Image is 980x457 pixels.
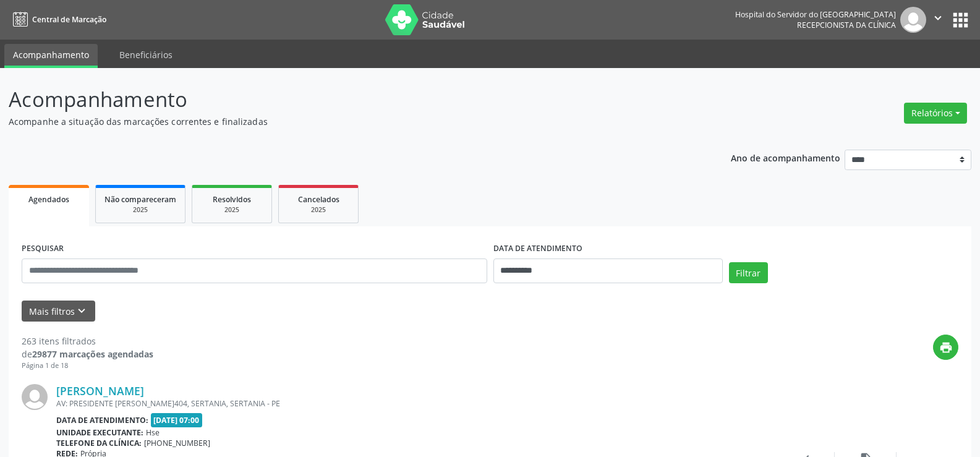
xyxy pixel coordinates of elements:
[933,335,958,360] button: print
[28,194,69,205] span: Agendados
[75,304,88,318] i: keyboard_arrow_down
[56,398,773,409] div: AV: PRESIDENTE [PERSON_NAME]404, SERTANIA, SERTANIA - PE
[111,44,181,66] a: Beneficiários
[144,438,210,448] span: [PHONE_NUMBER]
[22,348,153,361] div: de
[104,194,176,205] span: Não compareceram
[4,44,98,68] a: Acompanhamento
[22,335,153,348] div: 263 itens filtrados
[56,415,148,425] b: Data de atendimento:
[729,262,768,283] button: Filtrar
[939,341,953,354] i: print
[731,150,840,165] p: Ano de acompanhamento
[926,7,950,33] button: 
[151,413,203,427] span: [DATE] 07:00
[22,239,64,258] label: PESQUISAR
[22,384,48,410] img: img
[22,361,153,371] div: Página 1 de 18
[56,384,144,398] a: [PERSON_NAME]
[56,427,143,438] b: Unidade executante:
[146,427,160,438] span: Hse
[493,239,582,258] label: DATA DE ATENDIMENTO
[22,301,95,322] button: Mais filtroskeyboard_arrow_down
[797,20,896,30] span: Recepcionista da clínica
[288,205,349,215] div: 2025
[32,348,153,360] strong: 29877 marcações agendadas
[9,84,683,115] p: Acompanhamento
[904,103,967,124] button: Relatórios
[900,7,926,33] img: img
[56,438,142,448] b: Telefone da clínica:
[735,9,896,20] div: Hospital do Servidor do [GEOGRAPHIC_DATA]
[950,9,971,31] button: apps
[931,11,945,25] i: 
[9,115,683,128] p: Acompanhe a situação das marcações correntes e finalizadas
[104,205,176,215] div: 2025
[9,9,106,30] a: Central de Marcação
[32,14,106,25] span: Central de Marcação
[213,194,251,205] span: Resolvidos
[201,205,263,215] div: 2025
[298,194,339,205] span: Cancelados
